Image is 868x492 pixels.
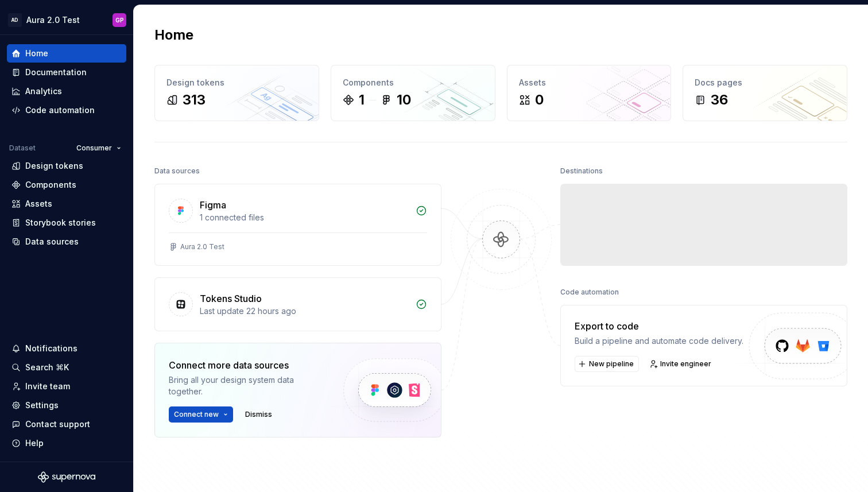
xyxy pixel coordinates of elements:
div: Assets [519,77,660,88]
div: Docs pages [695,77,835,88]
div: Analytics [25,86,62,97]
div: Export to code [575,319,743,333]
button: Dismiss [240,406,277,423]
a: Home [7,44,126,63]
div: Tokens Studio [200,292,262,305]
a: Assets [7,195,126,213]
a: Docs pages36 [683,65,847,121]
a: Documentation [7,63,126,82]
button: Search ⌘K [7,358,126,377]
div: Last update 22 hours ago [200,305,409,317]
div: 1 [359,91,365,109]
a: Components110 [331,65,495,121]
div: Data sources [25,236,79,247]
div: Help [25,437,44,449]
div: Assets [25,198,52,210]
a: Assets0 [507,65,672,121]
a: Analytics [7,82,126,100]
div: Home [25,48,48,59]
div: Destinations [560,163,603,179]
div: GP [115,16,124,25]
div: Storybook stories [25,217,96,228]
div: Dataset [9,144,36,153]
div: Data sources [154,163,200,179]
div: Connect more data sources [169,358,324,372]
button: Notifications [7,339,126,358]
button: Contact support [7,415,126,433]
a: Design tokens313 [154,65,319,121]
div: Invite team [25,381,70,392]
div: AD [8,13,22,27]
a: Figma1 connected filesAura 2.0 Test [154,184,441,266]
div: Components [25,179,76,191]
span: Connect new [174,410,219,419]
div: Design tokens [166,77,307,88]
div: Documentation [25,67,87,78]
div: Aura 2.0 Test [180,242,224,251]
a: Storybook stories [7,214,126,232]
div: 36 [711,91,728,109]
div: Notifications [25,343,77,354]
a: Data sources [7,233,126,251]
div: Code automation [25,104,95,116]
div: 313 [183,91,206,109]
button: Consumer [71,140,126,156]
span: Dismiss [245,410,272,419]
div: Contact support [25,419,90,430]
a: Tokens StudioLast update 22 hours ago [154,277,441,331]
a: Code automation [7,101,126,119]
button: Help [7,434,126,452]
a: Design tokens [7,157,126,175]
svg: Supernova Logo [38,471,95,483]
div: Build a pipeline and automate code delivery. [575,335,743,347]
a: Invite team [7,377,126,396]
span: Consumer [76,144,112,153]
div: Aura 2.0 Test [26,14,80,26]
button: New pipeline [575,356,639,372]
span: Invite engineer [660,359,711,369]
div: 0 [535,91,544,109]
div: Components [343,77,483,88]
div: Settings [25,400,59,411]
a: Settings [7,396,126,414]
button: ADAura 2.0 TestGP [2,7,131,32]
div: Design tokens [25,160,83,172]
div: Bring all your design system data together. [169,374,324,397]
a: Invite engineer [646,356,716,372]
div: Search ⌘K [25,362,69,373]
div: 10 [397,91,411,109]
span: New pipeline [589,359,634,369]
div: Code automation [560,284,619,300]
div: Figma [200,198,226,212]
button: Connect new [169,406,233,423]
div: 1 connected files [200,212,409,223]
h2: Home [154,26,193,44]
a: Components [7,176,126,194]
